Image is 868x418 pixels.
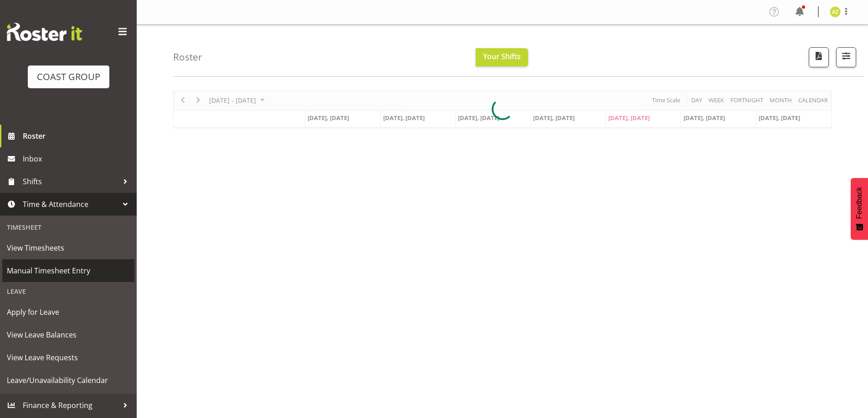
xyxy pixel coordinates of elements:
a: View Leave Requests [2,346,134,369]
div: Timesheet [2,218,134,237]
button: Feedback - Show survey [851,178,868,240]
span: Apply for Leave [7,305,130,319]
a: Leave/Unavailability Calendar [2,369,134,392]
span: Shifts [23,175,118,188]
a: View Leave Balances [2,323,134,346]
img: Rosterit website logo [7,23,82,41]
button: Download a PDF of the roster according to the set date range. [809,47,829,67]
a: Manual Timesheet Entry [2,259,134,282]
img: antonios-ziogas9956.jpg [830,6,841,17]
span: Manual Timesheet Entry [7,264,130,277]
span: View Leave Balances [7,328,130,342]
span: View Leave Requests [7,351,130,364]
span: Time & Attendance [23,197,118,211]
span: View Timesheets [7,241,130,255]
div: Leave [2,282,134,301]
span: Leave/Unavailability Calendar [7,373,130,387]
div: COAST GROUP [37,70,100,84]
button: Filter Shifts [836,47,856,67]
span: Roster [23,129,132,143]
h4: Roster [173,52,202,62]
span: Feedback [855,187,863,219]
a: Apply for Leave [2,301,134,323]
span: Your Shifts [483,51,521,61]
button: Your Shifts [476,48,528,66]
span: Inbox [23,152,132,166]
a: View Timesheets [2,237,134,259]
span: Finance & Reporting [23,398,118,412]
